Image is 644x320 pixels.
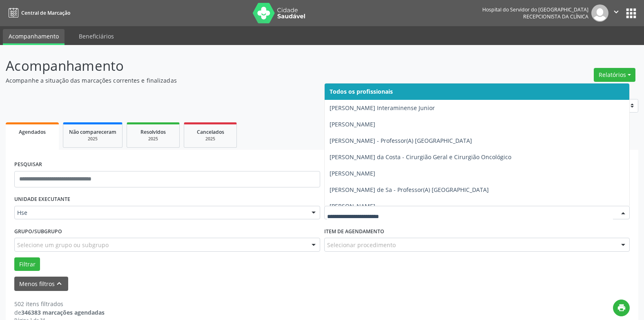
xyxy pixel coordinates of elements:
[133,136,174,142] div: 2025
[6,56,448,76] p: Acompanhamento
[330,186,489,194] span: [PERSON_NAME] de Sa - Professor(A) [GEOGRAPHIC_DATA]
[591,5,608,22] img: img
[6,76,448,85] p: Acompanhe a situação das marcações correntes e finalizadas
[197,128,224,135] span: Cancelados
[330,169,375,177] span: [PERSON_NAME]
[69,128,116,135] span: Não compareceram
[613,300,630,316] button: print
[14,257,40,271] button: Filtrar
[14,225,62,238] label: Grupo/Subgrupo
[330,88,393,95] span: Todos os profissionais
[330,120,375,128] span: [PERSON_NAME]
[55,279,64,288] i: keyboard_arrow_up
[324,225,384,238] label: Item de agendamento
[14,308,105,317] div: de
[19,128,46,135] span: Agendados
[624,6,638,20] button: apps
[14,158,42,171] label: PESQUISAR
[608,5,624,22] button: 
[73,29,120,43] a: Beneficiários
[482,6,588,13] div: Hospital do Servidor do [GEOGRAPHIC_DATA]
[21,309,105,316] strong: 346383 marcações agendadas
[617,303,626,312] i: print
[330,153,511,161] span: [PERSON_NAME] da Costa - Cirurgião Geral e Cirurgião Oncológico
[14,300,105,308] div: 502 itens filtrados
[140,128,166,135] span: Resolvidos
[612,7,621,16] i: 
[327,241,396,249] span: Selecionar procedimento
[3,29,65,45] a: Acompanhamento
[14,193,70,206] label: UNIDADE EXECUTANTE
[17,209,303,217] span: Hse
[190,136,231,142] div: 2025
[69,136,116,142] div: 2025
[17,241,109,249] span: Selecione um grupo ou subgrupo
[523,13,588,20] span: Recepcionista da clínica
[6,6,70,20] a: Central de Marcação
[594,68,635,82] button: Relatórios
[330,104,435,112] span: [PERSON_NAME] Interaminense Junior
[330,137,472,144] span: [PERSON_NAME] - Professor(A) [GEOGRAPHIC_DATA]
[14,277,68,291] button: Menos filtroskeyboard_arrow_up
[21,9,70,16] span: Central de Marcação
[330,202,375,210] span: [PERSON_NAME]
